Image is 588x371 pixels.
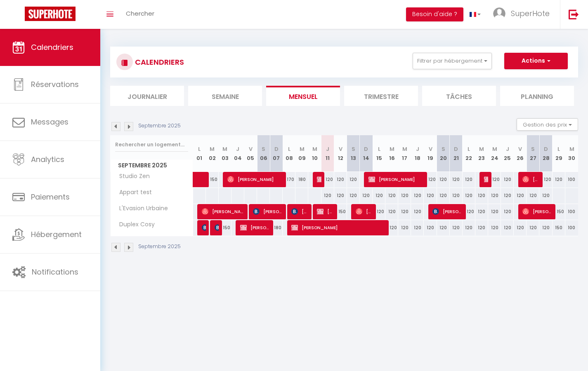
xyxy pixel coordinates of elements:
div: 120 [463,220,475,235]
div: 120 [437,220,450,235]
div: 120 [488,172,501,187]
th: 23 [475,135,488,172]
div: 120 [347,188,360,203]
div: 120 [501,220,514,235]
div: 120 [411,204,424,219]
div: 120 [463,172,475,187]
div: 120 [488,204,501,219]
div: 120 [475,188,488,203]
th: 03 [219,135,231,172]
span: Patureau Léa [202,220,206,235]
button: Besoin d'aide ? [406,7,463,21]
div: 170 [283,172,295,187]
button: Gestion des prix [517,118,578,131]
button: Filtrer par hébergement [413,53,492,69]
span: [PERSON_NAME] [291,220,385,235]
abbr: S [531,145,535,153]
abbr: L [378,145,380,153]
button: Actions [504,53,568,69]
span: [PERSON_NAME] [356,204,373,219]
th: 13 [347,135,360,172]
abbr: J [236,145,239,153]
abbr: V [429,145,432,153]
li: Journalier [110,86,184,106]
th: 19 [424,135,437,172]
p: Septembre 2025 [138,243,181,251]
div: 120 [501,172,514,187]
div: 120 [450,220,463,235]
div: 120 [360,188,373,203]
div: 120 [424,188,437,203]
span: Messages [31,117,68,127]
div: 120 [514,220,527,235]
th: 27 [527,135,539,172]
div: 120 [539,188,552,203]
span: [PERSON_NAME] [PERSON_NAME] [484,171,488,187]
span: [PERSON_NAME] [291,204,308,219]
div: 100 [565,204,578,219]
abbr: L [198,145,201,153]
li: Tâches [422,86,496,106]
div: 120 [373,188,385,203]
th: 30 [565,135,578,172]
div: 120 [475,204,488,219]
div: 120 [398,220,411,235]
th: 10 [308,135,321,172]
div: 120 [501,204,514,219]
div: 120 [488,188,501,203]
abbr: L [468,145,470,153]
abbr: M [210,145,215,153]
div: 120 [411,188,424,203]
span: Hébergement [31,229,82,240]
abbr: S [352,145,355,153]
th: 12 [334,135,347,172]
th: 01 [193,135,206,172]
li: Planning [500,86,574,106]
div: 120 [475,220,488,235]
abbr: M [222,145,227,153]
th: 28 [539,135,552,172]
div: 120 [450,172,463,187]
abbr: M [402,145,407,153]
span: Studio Zen [112,172,152,181]
div: 120 [424,172,437,187]
div: 120 [334,188,347,203]
div: 120 [450,188,463,203]
th: 15 [373,135,385,172]
th: 11 [321,135,334,172]
th: 29 [553,135,565,172]
span: [PERSON_NAME] [202,204,244,219]
th: 25 [501,135,514,172]
span: L'Evasion Urbaine [112,204,170,213]
div: 100 [565,220,578,235]
abbr: J [326,145,329,153]
div: 120 [385,204,398,219]
th: 06 [257,135,270,172]
div: 120 [553,172,565,187]
div: 120 [398,188,411,203]
abbr: L [557,145,560,153]
th: 07 [270,135,283,172]
span: [PERSON_NAME] [253,204,283,219]
abbr: M [569,145,574,153]
th: 17 [398,135,411,172]
span: Analytics [31,154,64,164]
div: 120 [334,172,347,187]
div: 150 [219,220,231,235]
button: Ouvrir le widget de chat LiveChat [7,3,31,28]
div: 120 [398,204,411,219]
div: 180 [270,220,283,235]
span: [PERSON_NAME] [240,220,270,235]
span: Septembre 2025 [111,160,193,171]
div: 150 [334,204,347,219]
li: Semaine [188,86,262,106]
div: 150 [553,204,565,219]
th: 16 [385,135,398,172]
div: 120 [539,220,552,235]
abbr: D [544,145,548,153]
div: 120 [501,188,514,203]
span: Réservations [31,79,79,89]
p: Septembre 2025 [138,122,181,130]
th: 22 [463,135,475,172]
div: 120 [437,172,450,187]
